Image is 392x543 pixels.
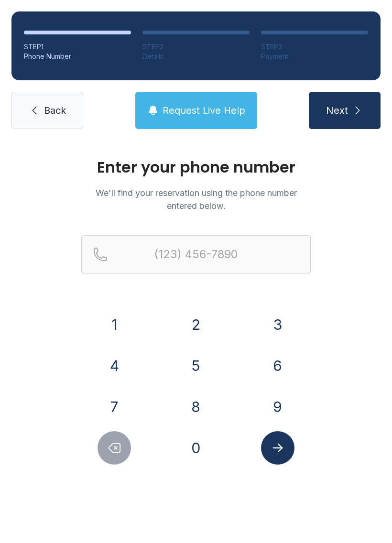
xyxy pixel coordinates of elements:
[24,52,131,61] div: Phone Number
[261,52,368,61] div: Payment
[142,52,250,61] div: Details
[142,42,250,52] div: STEP 2
[326,104,348,117] span: Next
[24,42,131,52] div: STEP 1
[179,349,213,382] button: 5
[179,431,213,465] button: 0
[44,104,66,117] span: Back
[98,308,131,341] button: 1
[261,42,368,52] div: STEP 3
[261,431,294,465] button: Submit lookup form
[261,390,294,424] button: 9
[81,235,311,273] input: Reservation phone number
[81,160,311,175] h1: Enter your phone number
[179,308,213,341] button: 2
[98,349,131,382] button: 4
[163,104,245,117] span: Request Live Help
[261,308,294,341] button: 3
[179,390,213,424] button: 8
[98,431,131,465] button: Delete number
[98,390,131,424] button: 7
[261,349,294,382] button: 6
[81,186,311,212] p: We'll find your reservation using the phone number entered below.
